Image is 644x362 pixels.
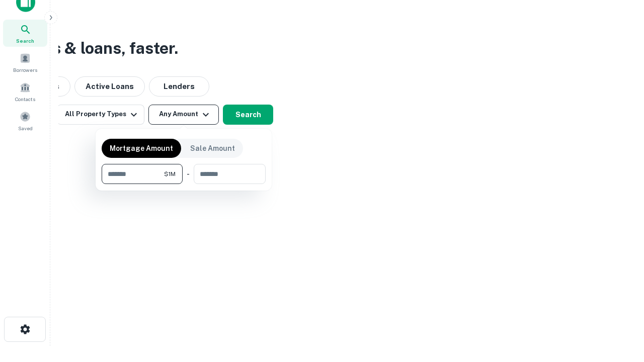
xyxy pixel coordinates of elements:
[110,143,173,154] p: Mortgage Amount
[190,143,235,154] p: Sale Amount
[187,164,190,184] div: -
[594,282,644,330] iframe: Chat Widget
[164,169,176,178] span: $1M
